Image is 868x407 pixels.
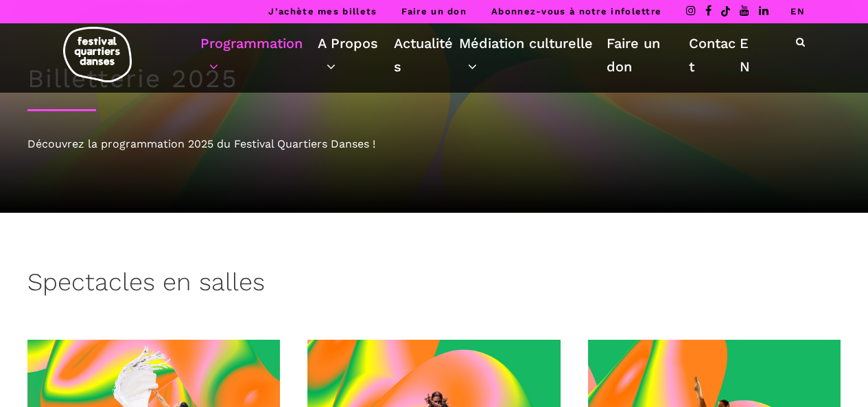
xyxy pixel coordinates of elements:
a: EN [740,32,758,78]
a: J’achète mes billets [268,6,377,16]
a: Médiation culturelle [459,32,607,78]
h3: Spectacles en salles [27,268,265,302]
a: Faire un don [401,6,467,16]
a: A Propos [318,32,394,78]
a: Faire un don [607,32,688,78]
div: Découvrez la programmation 2025 du Festival Quartiers Danses ! [27,135,841,153]
a: Contact [689,32,740,78]
img: logo-fqd-med [63,27,132,82]
a: Abonnez-vous à notre infolettre [491,6,661,16]
a: Programmation [200,32,318,78]
a: EN [790,6,805,16]
a: Actualités [394,32,459,78]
